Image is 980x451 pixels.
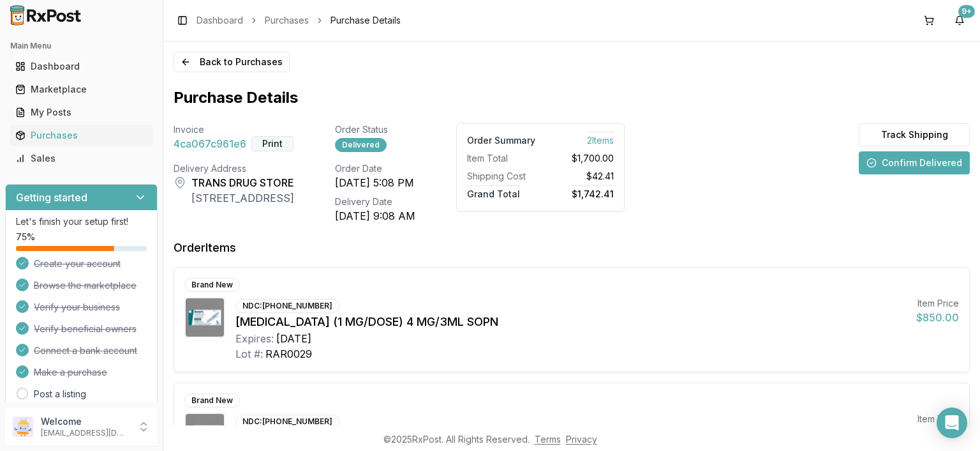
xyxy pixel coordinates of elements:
[467,185,520,199] span: Grand Total
[566,434,597,445] a: Privacy
[916,297,959,310] div: Item Price
[34,301,120,314] span: Verify your business
[174,52,290,72] button: Back to Purchases
[34,279,137,292] span: Browse the marketplace
[572,185,614,199] span: $1,742.41
[174,123,294,136] div: Invoice
[41,415,130,428] p: Welcome
[10,55,152,78] a: Dashboard
[937,408,967,438] div: Open Intercom Messenger
[186,298,224,337] img: Ozempic (1 MG/DOSE) 4 MG/3ML SOPN
[16,190,87,205] h3: Getting started
[10,147,152,170] a: Sales
[13,417,33,437] img: User avatar
[41,428,130,438] p: [EMAIL_ADDRESS][DOMAIN_NAME]
[5,125,158,146] button: Purchases
[15,60,147,73] div: Dashboard
[546,170,614,183] div: $42.41
[10,124,152,147] a: Purchases
[916,310,959,325] div: $850.00
[10,101,152,124] a: My Posts
[10,78,152,101] a: Marketplace
[916,413,959,425] div: Item Price
[235,415,339,429] div: NDC: [PHONE_NUMBER]
[467,134,535,147] div: Order Summary
[197,14,243,27] a: Dashboard
[265,346,312,362] div: RAR0029
[15,83,147,96] div: Marketplace
[197,14,401,27] nav: breadcrumb
[10,41,152,51] h2: Main Menu
[335,123,415,136] div: Order Status
[5,56,158,77] button: Dashboard
[546,152,614,165] div: $1,700.00
[5,102,158,123] button: My Posts
[16,231,35,243] span: 75 %
[16,215,147,228] p: Let's finish your setup first!
[235,299,339,313] div: NDC: [PHONE_NUMBER]
[587,132,614,146] span: 2 Item s
[34,388,86,401] a: Post a listing
[859,151,970,174] button: Confirm Delivered
[15,106,147,119] div: My Posts
[184,394,240,408] div: Brand New
[34,366,107,379] span: Make a purchase
[335,162,415,175] div: Order Date
[251,136,293,151] button: Print
[174,162,294,175] div: Delivery Address
[174,239,236,257] div: Order Items
[174,88,970,108] h1: Purchase Details
[335,195,415,208] div: Delivery Date
[335,208,415,224] div: [DATE] 9:08 AM
[467,152,535,165] div: Item Total
[467,170,535,183] div: Shipping Cost
[335,175,415,190] div: [DATE] 5:08 PM
[330,14,401,27] span: Purchase Details
[184,278,240,292] div: Brand New
[5,79,158,100] button: Marketplace
[535,434,561,445] a: Terms
[34,323,137,335] span: Verify beneficial owners
[265,14,309,27] a: Purchases
[191,175,294,190] div: TRANS DRUG STORE
[5,148,158,169] button: Sales
[859,123,970,146] button: Track Shipping
[5,5,87,26] img: RxPost Logo
[235,331,274,346] div: Expires:
[191,190,294,206] div: [STREET_ADDRESS]
[15,152,147,165] div: Sales
[235,313,906,331] div: [MEDICAL_DATA] (1 MG/DOSE) 4 MG/3ML SOPN
[235,346,263,362] div: Lot #:
[34,344,137,357] span: Connect a bank account
[958,5,975,18] div: 9+
[949,10,970,31] button: 9+
[15,129,147,142] div: Purchases
[174,136,246,151] span: 4ca067c961e6
[34,257,121,270] span: Create your account
[276,331,311,346] div: [DATE]
[335,138,387,152] div: Delivered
